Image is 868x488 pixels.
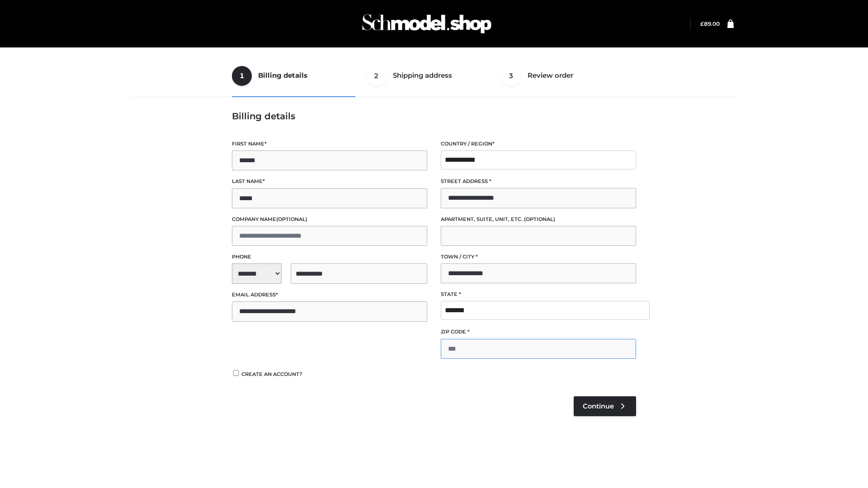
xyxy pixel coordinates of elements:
label: Company name [232,215,427,224]
label: Country / Region [441,140,636,148]
span: (optional) [276,216,307,222]
label: Apartment, suite, unit, etc. [441,215,636,224]
label: Phone [232,253,427,261]
label: State [441,290,636,299]
input: Create an account? [232,370,240,376]
label: ZIP Code [441,328,636,336]
a: £89.00 [700,20,720,27]
label: Last name [232,177,427,186]
img: Schmodel Admin 964 [359,6,495,42]
span: (optional) [524,216,555,222]
span: Continue [583,402,614,410]
span: Create an account? [241,371,302,377]
bdi: 89.00 [700,20,720,27]
span: £ [700,20,704,27]
label: Street address [441,177,636,186]
label: Email address [232,291,427,299]
a: Continue [574,396,636,416]
label: Town / City [441,253,636,261]
h3: Billing details [232,111,636,122]
label: First name [232,140,427,148]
